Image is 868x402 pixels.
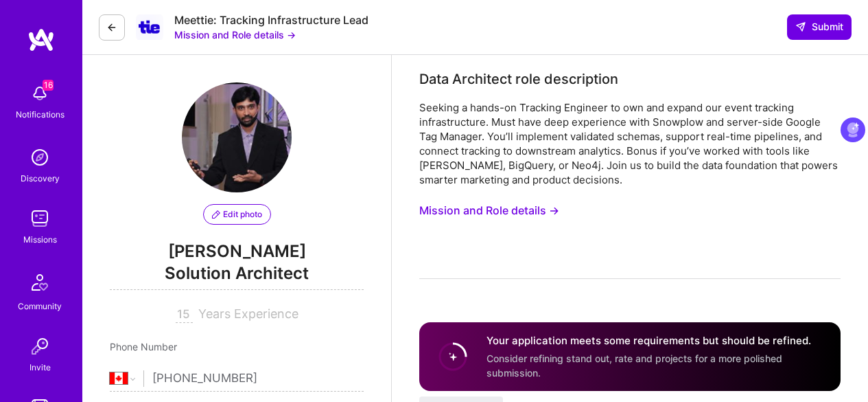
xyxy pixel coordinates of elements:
span: Consider refining stand out, rate and projects for a more polished submission. [486,353,782,379]
span: [PERSON_NAME] [110,241,364,262]
input: +1 (000) 000-0000 [152,359,364,399]
button: Submit [787,14,852,39]
img: Company Logo [136,14,163,39]
img: Invite [26,333,54,360]
div: Notifications [16,107,64,122]
div: Data Architect role description [419,69,618,89]
img: bell [26,80,54,107]
h4: Your application meets some requirements but should be refined. [486,334,824,348]
i: icon PencilPurple [212,210,220,219]
span: Years Experience [198,306,298,321]
div: Seeking a hands-on Tracking Engineer to own and expand our event tracking infrastructure. Must ha... [419,100,841,187]
i: icon LeftArrowDark [106,22,117,33]
div: Missions [23,232,57,247]
input: XX [176,306,193,323]
div: Discovery [21,171,60,186]
span: 16 [43,80,54,91]
span: Phone Number [110,341,177,353]
button: Edit photo [203,204,271,225]
img: discovery [26,144,54,171]
div: Meettie: Tracking Infrastructure Lead [174,13,368,27]
img: User Avatar [182,82,292,192]
div: Community [18,299,62,313]
button: Mission and Role details → [174,27,296,42]
span: Solution Architect [110,262,364,290]
img: teamwork [26,205,54,232]
button: Mission and Role details → [419,198,559,223]
i: icon SendLight [795,21,806,32]
span: Submit [795,20,843,34]
div: Invite [30,360,51,375]
img: logo [27,27,55,52]
span: Edit photo [212,208,262,221]
img: Community [23,266,56,299]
